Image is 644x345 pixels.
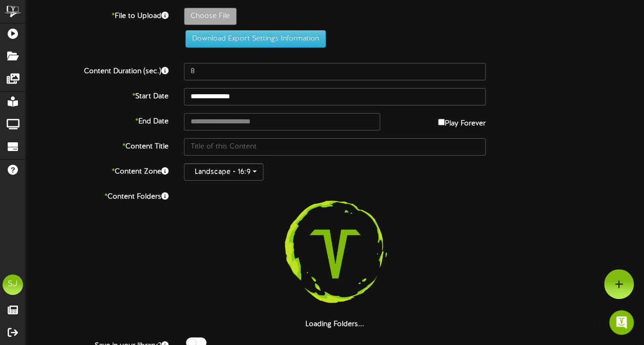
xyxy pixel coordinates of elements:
button: Landscape - 16:9 [184,163,263,181]
label: File to Upload [18,8,176,21]
input: Play Forever [438,119,445,125]
label: Content Folders [18,188,176,202]
input: Title of this Content [184,138,486,156]
label: Start Date [18,88,176,102]
strong: Loading Folders... [305,320,364,328]
a: Download Export Settings Information [180,35,326,42]
div: Open Intercom Messenger [609,310,634,335]
label: Content Zone [18,163,176,177]
label: Content Duration (sec.) [18,63,176,77]
label: End Date [18,113,176,127]
label: Play Forever [438,113,486,129]
label: Content Title [18,138,176,152]
img: loading-spinner-3.png [269,188,401,319]
button: Download Export Settings Information [185,30,326,48]
div: SJ [3,274,23,295]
